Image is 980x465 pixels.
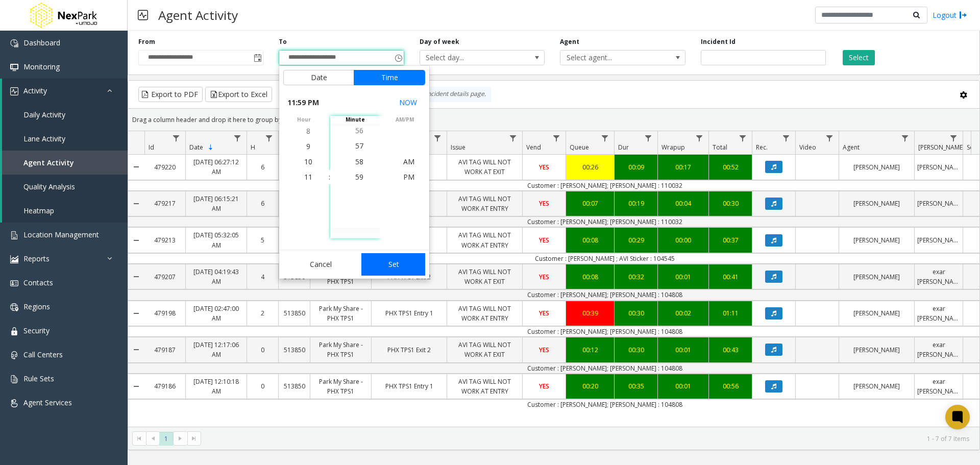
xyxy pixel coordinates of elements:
[539,236,549,244] span: YES
[304,157,312,166] span: 10
[247,270,278,284] a: 4
[262,131,276,145] a: H Filter Menu
[569,162,611,172] div: 00:26
[306,141,310,151] span: 9
[569,199,611,208] div: 00:07
[355,172,363,182] span: 59
[186,337,247,362] a: [DATE] 12:17:06 AM
[712,162,749,172] div: 00:52
[617,308,655,318] div: 00:30
[207,434,969,443] kendo-pager-info: 1 - 7 of 7 items
[569,272,611,282] div: 00:08
[566,342,614,357] a: 00:12
[247,160,278,175] a: 6
[380,116,429,124] span: AM/PM
[617,345,655,355] div: 00:30
[615,233,657,248] a: 00:29
[615,379,657,394] a: 00:35
[566,306,614,321] a: 00:39
[10,375,18,383] img: 'icon'
[23,62,60,71] span: Monitoring
[839,160,914,175] a: [PERSON_NAME]
[420,51,520,65] span: Select day...
[355,126,363,135] span: 56
[23,302,50,311] span: Regions
[186,301,247,326] a: [DATE] 02:47:00 AM
[144,160,185,175] a: 479220
[447,374,522,399] a: AVI TAG WILL NOT WORK AT ENTRY
[23,254,50,263] span: Reports
[615,342,657,357] a: 00:30
[569,235,611,245] div: 00:08
[560,51,660,65] span: Select agent...
[523,196,566,211] a: YES
[372,306,447,321] a: PHX TPS1 Entry 1
[447,301,522,326] a: AVI TAG WILL NOT WORK AT ENTRY
[523,342,566,357] a: YES
[23,230,99,239] span: Location Management
[915,374,963,399] a: exar [PERSON_NAME]
[186,155,247,179] a: [DATE] 06:27:12 AM
[10,255,18,263] img: 'icon'
[23,182,75,191] span: Quality Analysis
[660,235,706,245] div: 00:00
[660,308,706,318] div: 00:02
[138,37,155,46] label: From
[128,187,144,220] a: Collapse Details
[799,143,816,152] span: Video
[570,143,589,152] span: Queue
[712,308,749,318] div: 01:11
[144,270,185,284] a: 479207
[615,306,657,321] a: 00:30
[658,196,708,211] a: 00:04
[915,301,963,326] a: exar [PERSON_NAME]
[709,160,752,175] a: 00:52
[447,155,522,179] a: AVI TAG WILL NOT WORK AT EXIT
[839,306,914,321] a: [PERSON_NAME]
[23,110,65,119] span: Daily Activity
[617,235,655,245] div: 00:29
[539,163,549,172] span: YES
[598,131,612,145] a: Queue Filter Menu
[231,131,244,145] a: Date Filter Menu
[506,131,520,145] a: Issue Filter Menu
[618,143,629,152] span: Dur
[526,143,541,152] span: Vend
[658,342,708,357] a: 00:01
[144,306,185,321] a: 479198
[159,432,173,446] span: Page 1
[393,51,404,65] span: Toggle popup
[128,297,144,330] a: Collapse Details
[712,235,749,245] div: 00:37
[355,156,363,166] span: 58
[642,131,655,145] a: Dur Filter Menu
[709,196,752,211] a: 00:30
[843,143,860,152] span: Agent
[310,337,371,362] a: Park My Share - PHX TPS1
[2,199,128,223] a: Heatmap
[658,379,708,394] a: 00:01
[10,279,18,287] img: 'icon'
[658,160,708,175] a: 00:17
[279,379,310,394] a: 513850
[420,37,459,46] label: Day of week
[23,38,60,47] span: Dashboard
[658,306,708,321] a: 00:02
[661,143,685,152] span: Wrapup
[2,175,128,199] a: Quality Analysis
[10,327,18,335] img: 'icon'
[144,233,185,248] a: 479213
[451,143,465,152] span: Issue
[915,160,963,175] a: [PERSON_NAME]
[138,3,148,28] img: pageIcon
[10,39,18,47] img: 'icon'
[915,337,963,362] a: exar [PERSON_NAME]
[247,196,278,211] a: 6
[279,306,310,321] a: 513850
[566,160,614,175] a: 00:26
[10,231,18,239] img: 'icon'
[539,309,549,317] span: YES
[355,141,363,151] span: 57
[144,196,185,211] a: 479217
[569,308,611,318] div: 00:39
